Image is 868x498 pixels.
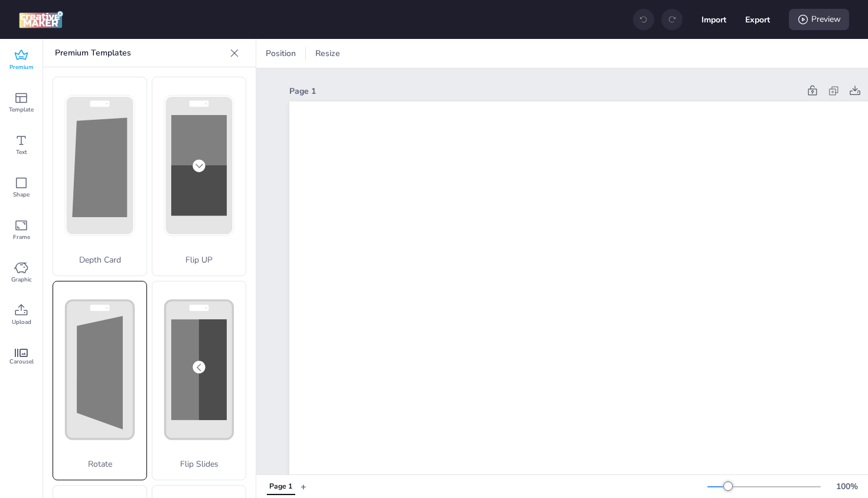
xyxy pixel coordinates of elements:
[13,190,30,199] span: Shape
[269,481,292,492] div: Page 1
[789,9,849,30] div: Preview
[12,317,31,327] span: Upload
[701,7,726,32] button: Import
[13,232,30,242] span: Frame
[263,47,298,60] span: Position
[833,480,861,493] div: 100 %
[53,458,146,470] p: Rotate
[152,458,246,470] p: Flip Slides
[152,254,246,266] p: Flip UP
[261,476,301,497] div: Tabs
[9,63,34,72] span: Premium
[55,39,225,67] p: Premium Templates
[16,148,27,157] span: Text
[313,47,342,60] span: Resize
[53,254,146,266] p: Depth Card
[11,275,32,284] span: Graphic
[745,7,770,32] button: Export
[301,476,306,497] button: +
[19,11,63,28] img: logo Creative Maker
[9,357,34,366] span: Carousel
[9,105,34,114] span: Template
[289,85,800,97] div: Page 1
